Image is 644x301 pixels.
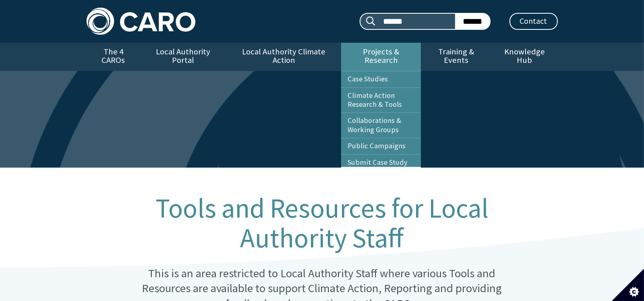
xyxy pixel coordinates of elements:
[140,43,226,71] a: Local Authority Portal
[612,269,644,301] button: Set cookie preferences
[491,43,557,71] a: Knowledge Hub
[87,8,195,35] img: Caro logo
[341,155,421,171] a: Submit Case Study
[341,138,421,154] a: Public Campaigns
[226,43,341,71] a: Local Authority Climate Action
[341,71,421,87] a: Case Studies
[341,43,421,71] a: Projects & Research
[126,193,517,253] h1: Tools and Resources for Local Authority Staff
[509,13,558,30] a: Contact
[87,43,140,71] a: The 4 CAROs
[341,113,421,138] a: Collaborations & Working Groups
[341,88,421,113] a: Climate Action Research & Tools
[421,43,491,71] a: Training & Events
